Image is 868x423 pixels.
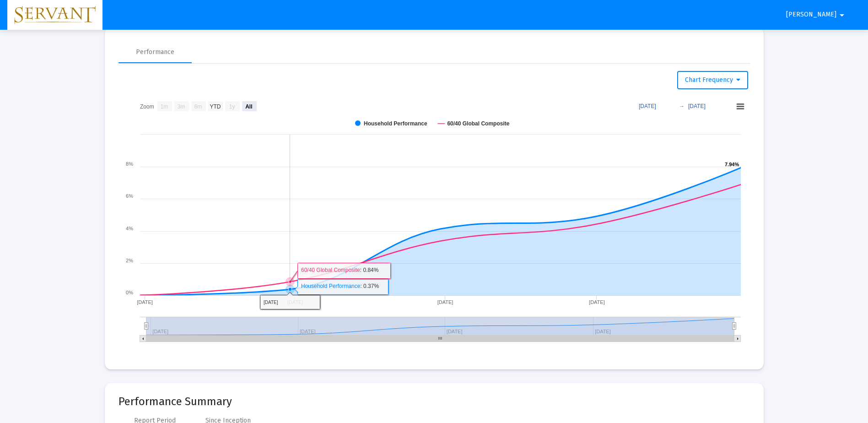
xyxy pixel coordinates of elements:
text: [DATE] [589,299,605,305]
text: 1m [160,103,168,110]
tspan: [DATE] [264,300,278,305]
text: → [679,103,685,109]
mat-icon: arrow_drop_down [836,6,847,24]
tspan: 60/40 Global Composite [301,267,360,273]
text: 0% [126,290,133,295]
text: Zoom [140,103,154,110]
span: Chart Frequency [685,76,740,84]
text: 60/40 Global Composite [447,120,509,127]
text: YTD [210,103,221,110]
tspan: Household Performance [301,283,361,289]
button: Chart Frequency [677,71,748,89]
text: 4% [126,226,133,231]
text: All [245,103,252,110]
div: Performance [136,48,174,57]
text: [DATE] [639,103,656,109]
span: [PERSON_NAME] [786,11,836,19]
text: 1y [229,103,235,110]
text: 8% [126,161,133,167]
text: Household Performance [364,120,427,127]
text: 7.94% [725,162,739,167]
text: : 0.84% [301,267,379,273]
text: : 0.37% [301,283,379,289]
img: Dashboard [14,6,96,24]
text: 3m [177,103,185,110]
text: [DATE] [137,299,153,305]
mat-card-title: Performance Summary [119,397,750,406]
text: 2% [126,258,133,263]
text: [DATE] [437,299,453,305]
text: 6% [126,193,133,199]
text: 6m [194,103,202,110]
button: [PERSON_NAME] [775,5,858,24]
text: [DATE] [688,103,706,109]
